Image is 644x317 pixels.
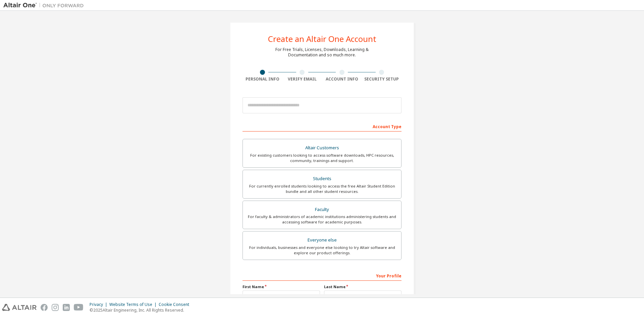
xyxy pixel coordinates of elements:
[275,47,369,58] div: For Free Trials, Licenses, Downloads, Learning & Documentation and so much more.
[247,153,397,163] div: For existing customers looking to access software downloads, HPC resources, community, trainings ...
[282,76,322,82] div: Verify Email
[74,304,84,311] img: youtube.svg
[3,2,87,9] img: Altair One
[243,76,282,82] div: Personal Info
[247,205,397,214] div: Faculty
[247,174,397,183] div: Students
[243,284,320,289] label: First Name
[247,214,397,225] div: For faculty & administrators of academic institutions administering students and accessing softwa...
[362,76,402,82] div: Security Setup
[90,307,193,313] p: © 2025 Altair Engineering, Inc. All Rights Reserved.
[322,76,362,82] div: Account Info
[247,235,397,245] div: Everyone else
[324,284,401,289] label: Last Name
[247,143,397,153] div: Altair Customers
[90,302,109,307] div: Privacy
[247,183,397,194] div: For currently enrolled students looking to access the free Altair Student Edition bundle and all ...
[2,304,37,311] img: altair_logo.svg
[247,245,397,256] div: For individuals, businesses and everyone else looking to try Altair software and explore our prod...
[243,270,401,281] div: Your Profile
[109,302,159,307] div: Website Terms of Use
[243,121,401,131] div: Account Type
[268,35,376,43] div: Create an Altair One Account
[159,302,193,307] div: Cookie Consent
[52,304,59,311] img: instagram.svg
[63,304,70,311] img: linkedin.svg
[41,304,48,311] img: facebook.svg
